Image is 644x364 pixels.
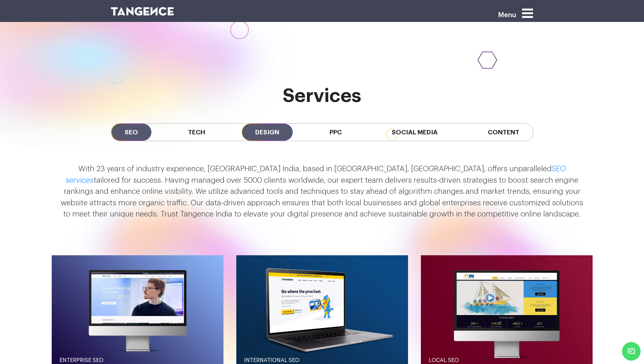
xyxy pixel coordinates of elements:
[111,85,533,106] h2: services
[59,358,103,363] span: Enterprise SEO
[378,124,451,141] span: Social Media
[66,165,566,184] a: SEO services
[244,358,300,363] span: International SEO
[60,163,584,220] p: With 23 years of industry experience, [GEOGRAPHIC_DATA] India, based in [GEOGRAPHIC_DATA], [GEOGR...
[429,358,459,363] span: Local SEO
[111,7,174,16] img: logo SVG
[242,124,293,141] span: Design
[474,124,533,141] span: Content
[174,124,219,141] span: Tech
[316,124,355,141] span: PPC
[111,124,151,141] span: SEO
[622,342,641,361] span: Chat Widget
